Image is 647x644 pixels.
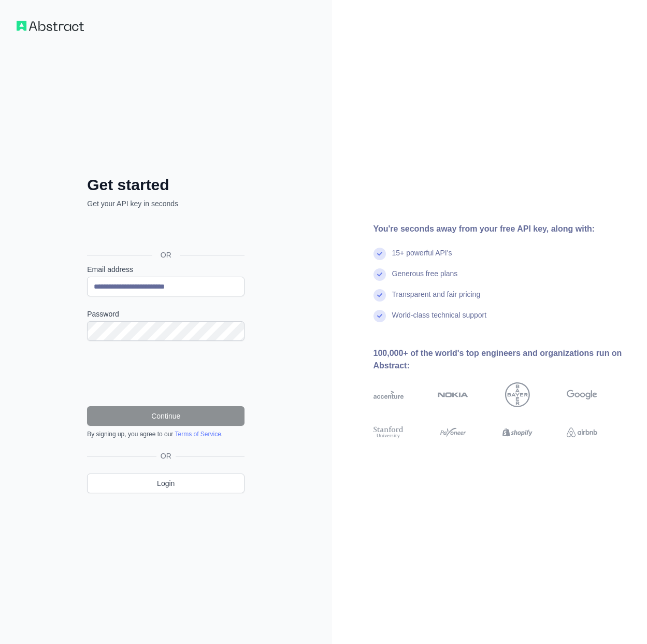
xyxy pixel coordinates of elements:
[87,176,245,194] h2: Get started
[152,250,180,260] span: OR
[392,310,487,331] div: World-class technical support
[438,425,468,440] img: payoneer
[156,451,176,461] span: OR
[505,382,530,407] img: bayer
[373,347,631,372] div: 100,000+ of the world's top engineers and organizations run on Abstract:
[373,248,386,260] img: check mark
[392,289,481,310] div: Transparent and fair pricing
[373,268,386,281] img: check mark
[373,223,631,235] div: You're seconds away from your free API key, along with:
[373,289,386,302] img: check mark
[567,382,597,407] img: google
[502,425,533,440] img: shopify
[392,268,458,289] div: Generous free plans
[87,430,245,438] div: By signing up, you agree to our .
[87,353,245,394] iframe: reCAPTCHA
[87,264,245,275] label: Email address
[373,382,404,407] img: accenture
[373,310,386,322] img: check mark
[175,431,221,438] a: Terms of Service
[373,425,404,440] img: stanford university
[17,21,84,31] img: Workflow
[567,425,597,440] img: airbnb
[87,309,245,319] label: Password
[438,382,468,407] img: nokia
[82,220,248,243] iframe: Knop Inloggen met Google
[392,248,452,268] div: 15+ powerful API's
[87,406,245,426] button: Continue
[87,198,245,209] p: Get your API key in seconds
[87,474,245,493] a: Login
